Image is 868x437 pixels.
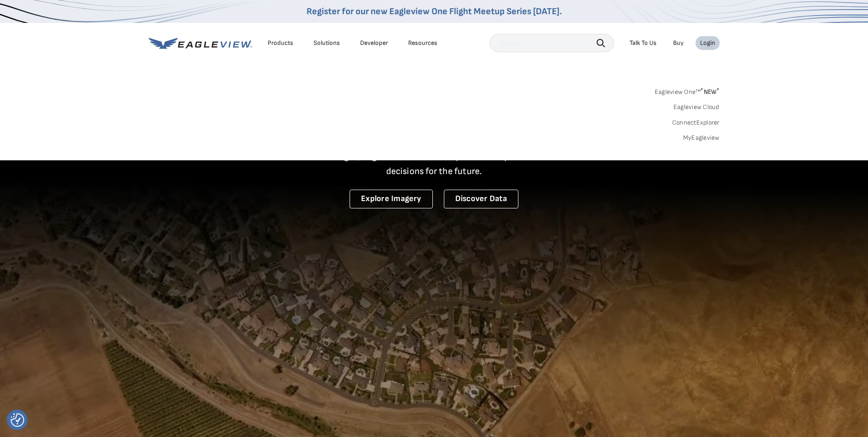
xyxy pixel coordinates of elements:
[444,190,518,208] a: Discover Data
[674,103,720,111] a: Eagleview Cloud
[350,190,433,208] a: Explore Imagery
[655,85,720,96] a: Eagleview One™*NEW*
[630,39,657,47] div: Talk To Us
[490,34,614,52] input: Search
[683,134,720,142] a: MyEagleview
[408,39,437,47] div: Resources
[268,39,293,47] div: Products
[11,413,24,427] button: Consent Preferences
[307,6,562,17] a: Register for our new Eagleview One Flight Meetup Series [DATE].
[673,39,684,47] a: Buy
[11,413,24,427] img: Revisit consent button
[672,119,720,127] a: ConnectExplorer
[360,39,388,47] a: Developer
[700,39,715,47] div: Login
[701,88,719,96] span: NEW
[313,39,340,47] div: Solutions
